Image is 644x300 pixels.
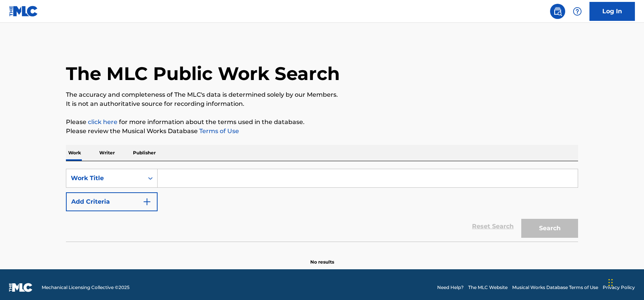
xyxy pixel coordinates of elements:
p: Work [66,145,83,161]
img: logo [9,283,33,292]
img: search [553,7,562,16]
p: No results [310,250,334,265]
p: It is not an authoritative source for recording information. [66,99,578,108]
button: Add Criteria [66,192,158,211]
a: The MLC Website [468,284,508,291]
span: Mechanical Licensing Collective © 2025 [42,284,130,291]
img: MLC Logo [9,6,38,17]
iframe: Chat Widget [606,264,644,300]
p: Please for more information about the terms used in the database. [66,118,578,127]
a: Log In [589,2,635,21]
a: Terms of Use [198,127,239,135]
a: Musical Works Database Terms of Use [512,284,598,291]
img: 9d2ae6d4665cec9f34b9.svg [142,197,152,206]
div: Drag [608,271,613,294]
p: Publisher [131,145,158,161]
a: click here [88,118,117,126]
a: Public Search [550,4,565,19]
a: Privacy Policy [603,284,635,291]
p: The accuracy and completeness of The MLC's data is determined solely by our Members. [66,90,578,99]
form: Search Form [66,169,578,242]
div: Work Title [71,174,139,183]
img: help [573,7,582,16]
p: Please review the Musical Works Database [66,127,578,136]
p: Writer [97,145,117,161]
h1: The MLC Public Work Search [66,62,340,85]
div: Help [570,4,585,19]
a: Need Help? [437,284,464,291]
